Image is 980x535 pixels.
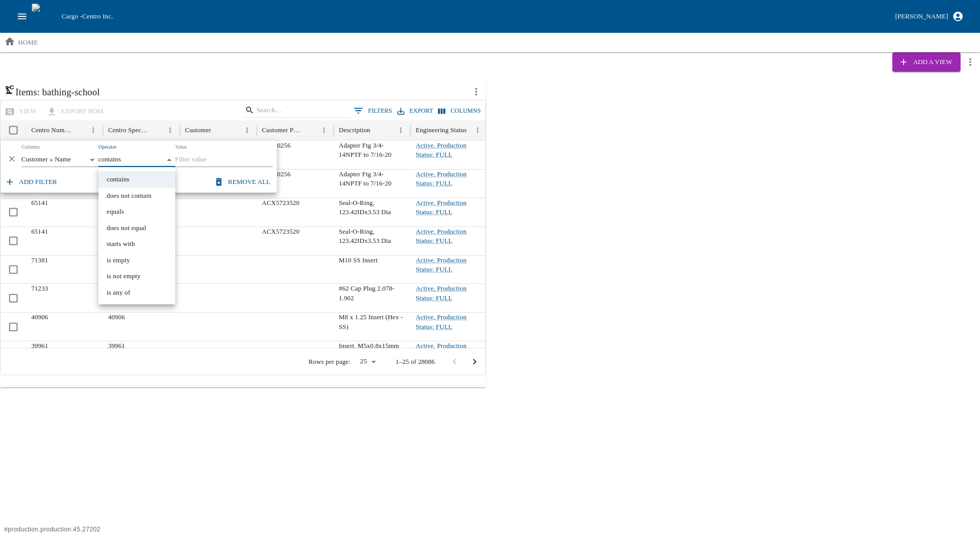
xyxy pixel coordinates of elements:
[98,220,175,236] li: does not equal
[98,171,175,188] li: contains
[98,236,175,252] li: starts with
[98,268,175,284] li: is not empty
[98,284,175,301] li: is any of
[98,203,175,220] li: equals
[98,252,175,269] li: is empty
[98,188,175,204] li: does not contain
